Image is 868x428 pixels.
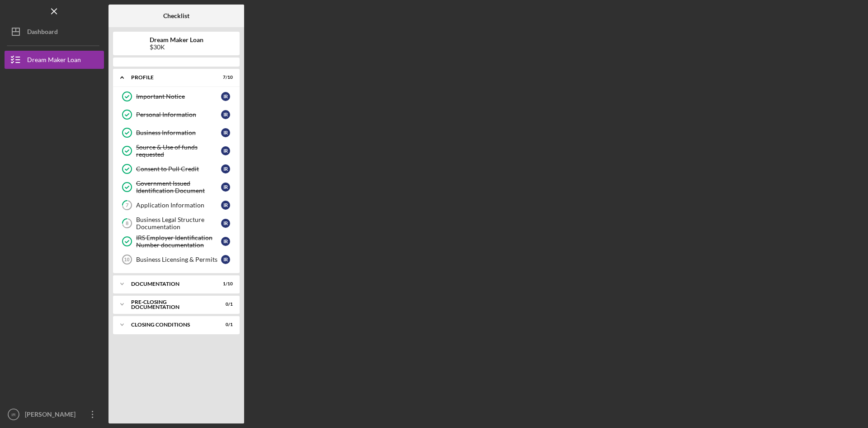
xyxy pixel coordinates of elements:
[5,405,104,423] button: IR[PERSON_NAME]
[221,110,230,119] div: I R
[11,412,16,417] text: IR
[136,111,221,118] div: Personal Information
[217,302,233,307] div: 0 / 1
[221,92,230,101] div: I R
[136,202,221,209] div: Application Information
[118,232,235,250] a: IRS Employer Identification Number documentationIR
[5,23,104,41] button: Dashboard
[136,165,221,173] div: Consent to Pull Credit
[118,142,235,160] a: Source & Use of funds requestedIR
[221,219,230,228] div: I R
[27,23,58,43] div: Dashboard
[118,196,235,214] a: 7Application InformationIR
[136,93,221,100] div: Important Notice
[150,43,203,51] div: $30K
[221,128,230,137] div: I R
[131,322,210,327] div: Closing Conditions
[136,234,221,249] div: IRS Employer Identification Number documentation
[118,250,235,269] a: 10Business Licensing & PermitsIR
[136,180,221,194] div: Government Issued Identification Document
[221,255,230,264] div: I R
[221,183,230,192] div: I R
[221,164,230,173] div: I R
[136,129,221,136] div: Business Information
[118,178,235,196] a: Government Issued Identification DocumentIR
[27,51,81,71] div: Dream Maker Loan
[5,51,104,69] button: Dream Maker Loan
[136,216,221,231] div: Business Legal Structure Documentation
[217,281,233,287] div: 1 / 10
[221,201,230,210] div: I R
[136,144,221,158] div: Source & Use of funds requested
[217,322,233,327] div: 0 / 1
[118,160,235,178] a: Consent to Pull CreditIR
[136,256,221,263] div: Business Licensing & Permits
[124,257,129,262] tspan: 10
[163,12,189,19] b: Checklist
[118,124,235,142] a: Business InformationIR
[131,281,210,287] div: Documentation
[118,87,235,106] a: Important NoticeIR
[221,146,230,155] div: I R
[217,75,233,80] div: 7 / 10
[131,299,210,310] div: Pre-Closing Documentation
[150,36,203,43] b: Dream Maker Loan
[118,214,235,232] a: 8Business Legal Structure DocumentationIR
[221,237,230,246] div: I R
[23,405,81,426] div: [PERSON_NAME]
[131,75,210,80] div: Profile
[126,221,128,226] tspan: 8
[126,202,129,208] tspan: 7
[118,106,235,124] a: Personal InformationIR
